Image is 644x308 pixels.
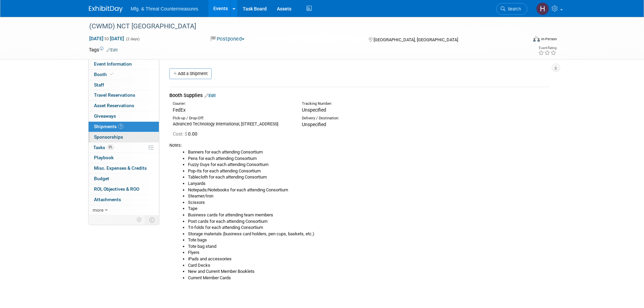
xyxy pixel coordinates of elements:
[188,243,550,250] li: Tote bag stand
[188,250,550,256] li: Flyers
[208,35,247,43] button: Postponed
[188,199,550,206] li: Scissors
[94,113,116,119] span: Giveaways
[89,35,124,42] span: [DATE] [DATE]
[94,197,121,202] span: Attachments
[89,90,159,100] a: Travel Reservations
[188,224,550,231] li: Tri-folds for each attending Consortium
[94,186,139,192] span: ROI, Objectives & ROO
[89,59,159,69] a: Event Information
[487,35,557,45] div: Event Format
[188,156,550,162] li: Pens for each attending Consortium
[188,187,550,193] li: Notepads/Notebooks for each attending Consortium
[188,193,550,199] li: Steamer/Iron
[103,36,110,41] span: to
[93,145,114,150] span: Tasks
[94,92,135,98] span: Travel Reservations
[131,6,198,11] span: Mfg. & Threat Countermeasures
[538,46,556,50] div: Event Rating
[134,215,145,224] td: Personalize Event Tab Strip
[106,48,118,52] a: Edit
[188,256,550,262] li: iPads and accessories
[87,20,517,32] div: (CWMD) NCT [GEOGRAPHIC_DATA]
[496,3,527,15] a: Search
[93,207,103,213] span: more
[188,174,550,181] li: Tablecloth for each attending Consortium
[94,103,134,108] span: Asset Reservations
[169,142,550,148] div: Notes:
[110,72,113,76] i: Booth reservation complete
[94,82,104,88] span: Staff
[169,92,550,99] div: Booth Supplies
[145,215,159,224] td: Toggle Event Tabs
[188,268,550,275] li: New and Current Member Booklets
[541,37,557,42] div: In-Person
[188,168,550,174] li: Pop-Its for each attending Consortium
[302,101,453,106] div: Tracking Number:
[94,61,132,67] span: Event Information
[89,101,159,111] a: Asset Reservations
[89,80,159,90] a: Staff
[94,72,115,77] span: Booth
[89,46,118,53] td: Tags
[94,165,147,171] span: Misc. Expenses & Credits
[94,134,123,140] span: Sponsorships
[173,101,292,106] div: Courier:
[89,205,159,215] a: more
[169,68,212,79] a: Add a Shipment
[89,153,159,163] a: Playbook
[118,124,123,129] span: 1
[89,6,123,13] img: ExhibitDay
[188,275,550,281] li: Current Member Cards
[188,162,550,168] li: Fuzzy Guys for each attending Consortium
[302,116,421,121] div: Delivery / Destination:
[89,70,159,80] a: Booth
[188,237,550,243] li: Tote bags
[173,116,292,121] div: Pick-up / Drop-Off:
[94,124,123,129] span: Shipments
[107,145,114,150] span: 0%
[302,122,326,127] span: Unspecified
[505,6,521,11] span: Search
[188,262,550,269] li: Card Decks
[89,111,159,121] a: Giveaways
[125,37,140,41] span: (2 days)
[94,155,114,160] span: Playbook
[188,231,550,237] li: Storage materials (business card holders, pen cups, baskets, etc.)
[89,122,159,132] a: Shipments1
[374,37,458,42] span: [GEOGRAPHIC_DATA], [GEOGRAPHIC_DATA]
[89,184,159,194] a: ROI, Objectives & ROO
[89,132,159,142] a: Sponsorships
[173,121,292,127] div: Advanced Technology International, [STREET_ADDRESS]
[173,106,292,113] div: FedEx
[188,181,550,187] li: Lanyards
[302,107,326,113] span: Unspecified
[173,131,188,137] span: Cost: $
[536,2,549,15] img: Hillary Hawkins
[188,212,550,218] li: Business cards for attending team members
[188,149,550,156] li: Banners for each attending Consortium
[89,163,159,173] a: Misc. Expenses & Credits
[533,36,540,42] img: Format-Inperson.png
[173,131,200,137] span: 0.00
[89,143,159,153] a: Tasks0%
[89,195,159,205] a: Attachments
[188,218,550,225] li: Post cards for each attending Consortium
[188,206,550,212] li: Tape
[205,93,216,98] a: Edit
[94,176,109,181] span: Budget
[89,174,159,184] a: Budget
